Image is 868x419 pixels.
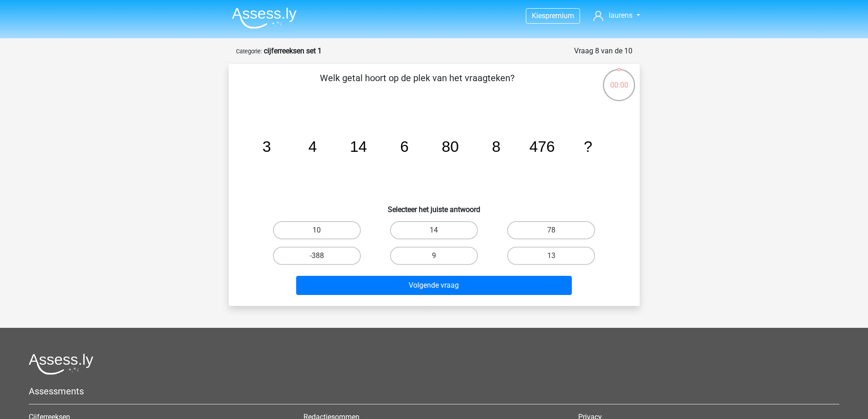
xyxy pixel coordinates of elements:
[236,48,262,55] small: Categorie:
[243,71,591,98] p: Welk getal hoort op de plek van het vraagteken?
[232,7,297,29] img: Assessly
[350,138,367,155] tspan: 14
[584,138,592,155] tspan: ?
[273,247,361,265] label: -388
[507,221,595,239] label: 78
[442,138,458,155] tspan: 80
[545,11,574,20] span: premium
[602,68,636,91] div: 00:00
[532,11,545,20] span: Kies
[390,221,478,239] label: 14
[507,247,595,265] label: 13
[262,138,271,155] tspan: 3
[609,11,632,20] span: laurens
[264,47,322,55] strong: cijferreeksen set 1
[308,138,317,155] tspan: 4
[400,138,409,155] tspan: 6
[243,198,625,214] h6: Selecteer het juiste antwoord
[29,386,839,397] h5: Assessments
[529,138,555,155] tspan: 476
[590,10,643,21] a: laurens
[390,247,478,265] label: 9
[273,221,361,239] label: 10
[296,276,572,295] button: Volgende vraag
[492,138,500,155] tspan: 8
[526,10,580,22] a: Kiespremium
[29,353,93,375] img: Assessly logo
[574,46,632,57] div: Vraag 8 van de 10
